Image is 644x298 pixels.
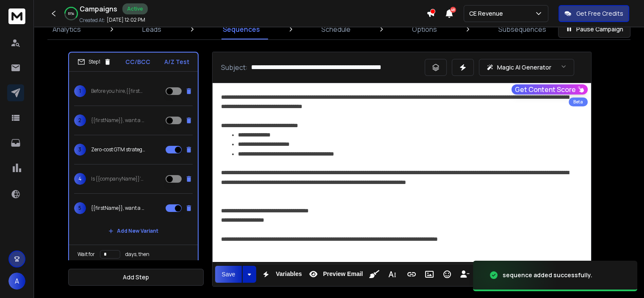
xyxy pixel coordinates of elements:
[91,205,145,212] p: {{firstName}}, want a no-cost GTM plan built for {{companyName}}?
[316,19,356,39] a: Schedule
[68,52,199,265] li: Step1CC/BCCA/Z Test1Before you hire,{{firstName}} — try our zero-cost GTM audit2{{firstName}}, wa...
[576,9,623,18] p: Get Free Credits
[74,114,86,126] span: 2
[74,173,86,185] span: 4
[215,266,242,283] button: Save
[107,17,145,23] p: [DATE] 12:02 PM
[498,24,546,34] p: Subsequences
[493,19,551,39] a: Subsequences
[450,7,456,13] span: 48
[497,63,551,72] p: Magic AI Generator
[558,21,630,38] button: Pause Campaign
[80,17,105,24] p: Created At:
[164,58,189,66] p: A/Z Test
[384,266,400,283] button: More Text
[8,273,25,290] button: A
[68,11,74,16] p: 61 %
[74,85,86,97] span: 1
[321,270,365,278] span: Preview Email
[91,146,145,153] p: Zero-cost GTM strategy for {{companyName}} — worth a quick look?
[91,117,145,124] p: {{firstName}}, want a no-cost GTM plan built for {{companyName}}?
[137,19,166,39] a: Leads
[68,269,204,286] button: Add Step
[91,175,145,182] p: Is {{companyName}}’s GTM ready for scale — or exit?
[125,58,150,66] p: CC/BCC
[457,266,473,283] button: Insert Unsubscribe Link
[47,19,86,39] a: Analytics
[569,97,588,106] div: Beta
[142,24,161,34] p: Leads
[77,58,111,66] div: Step 1
[479,59,574,76] button: Magic AI Generator
[80,4,117,14] h1: Campaigns
[503,271,592,279] div: sequence added successfully.
[558,5,629,22] button: Get Free Credits
[439,266,455,283] button: Emoticons
[218,19,265,39] a: Sequences
[74,144,86,156] span: 3
[221,62,248,72] p: Subject:
[366,266,382,283] button: Clean HTML
[421,266,437,283] button: Insert Image (Ctrl+P)
[53,24,81,34] p: Analytics
[407,19,442,39] a: Options
[102,223,165,240] button: Add New Variant
[511,84,588,95] button: Get Content Score
[122,3,148,14] div: Active
[404,266,420,283] button: Insert Link (Ctrl+K)
[321,24,351,34] p: Schedule
[469,9,506,18] p: CE Revenue
[412,24,437,34] p: Options
[77,251,95,258] p: Wait for
[91,88,145,95] p: Before you hire,{{firstName}} — try our zero-cost GTM audit
[125,251,149,258] p: days, then
[305,266,365,283] button: Preview Email
[223,24,260,34] p: Sequences
[274,270,304,278] span: Variables
[74,202,86,214] span: 5
[258,266,304,283] button: Variables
